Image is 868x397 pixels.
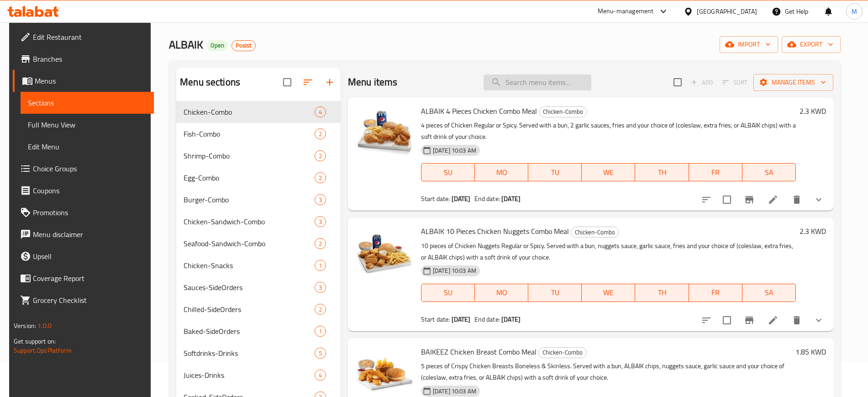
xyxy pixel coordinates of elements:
[13,201,154,223] a: Promotions
[421,120,796,143] p: 4 pieces of Chicken Regular or Spicy. Served with a bun, 2 garlic sauces, fries and your choice o...
[315,152,326,160] span: 2
[33,273,147,284] span: Coverage Report
[800,105,826,117] h6: 2.3 KWD
[786,189,808,211] button: delete
[786,309,808,331] button: delete
[742,163,796,181] button: SA
[21,114,154,136] a: Full Menu View
[14,344,72,356] a: Support.OpsPlatform
[425,286,471,299] span: SU
[355,225,414,283] img: ALBAIK 10 Pieces Chicken Nuggets Combo Meal
[539,106,587,117] div: Chicken-Combo
[421,104,537,118] span: ALBAIK 4 Pieces Chicken Combo Meal
[232,42,255,49] span: Posist
[176,167,341,189] div: Egg-Combo2
[813,194,824,205] svg: Show Choices
[176,254,341,276] div: Chicken-Snacks1
[315,283,326,292] span: 3
[753,74,833,91] button: Manage items
[28,141,147,152] span: Edit Menu
[501,193,521,205] b: [DATE]
[28,97,147,108] span: Sections
[539,347,586,358] span: Chicken-Combo
[689,163,742,181] button: FR
[207,40,228,51] div: Open
[315,370,326,381] div: items
[21,136,154,158] a: Edit Menu
[421,240,796,263] p: 10 pieces of Chicken Nuggets Regular or Spicy. Served with a bun, nuggets sauce, garlic sauce, fr...
[315,326,326,337] div: items
[13,158,154,180] a: Choice Groups
[184,304,315,315] span: Chilled-SideOrders
[421,193,450,205] span: Start date:
[33,251,147,262] span: Upsell
[738,309,760,331] button: Branch-specific-item
[475,284,528,302] button: MO
[429,146,480,155] span: [DATE] 10:03 AM
[315,106,326,117] div: items
[474,193,500,205] span: End date:
[315,261,326,270] span: 1
[474,313,500,325] span: End date:
[421,360,792,383] p: 5 pieces of Crispy Chicken Breasts Boneless & Skinless. Served with a bun, ALBAIK chips, nuggets ...
[598,6,654,17] div: Menu-management
[538,347,587,358] div: Chicken-Combo
[789,39,833,50] span: export
[479,166,525,179] span: MO
[176,211,341,233] div: Chicken-Sandwich-Combo3
[176,189,341,211] div: Burger-Combo3
[808,309,830,331] button: show more
[184,260,315,271] span: Chicken-Snacks
[315,282,326,293] div: items
[421,224,569,238] span: ALBAIK 10 Pieces Chicken Nuggets Combo Meal
[742,284,796,302] button: SA
[315,239,326,248] span: 2
[33,207,147,218] span: Promotions
[539,106,587,117] span: Chicken-Combo
[176,101,341,123] div: Chicken-Combo4
[635,284,689,302] button: TH
[717,311,736,330] span: Select to update
[315,216,326,227] div: items
[278,73,297,92] span: Select all sections
[813,315,824,326] svg: Show Choices
[639,286,685,299] span: TH
[425,166,471,179] span: SU
[180,75,240,89] h2: Menu sections
[13,48,154,70] a: Branches
[33,229,147,240] span: Menu disclaimer
[315,196,326,204] span: 3
[184,194,315,205] span: Burger-Combo
[795,345,826,358] h6: 1.85 KWD
[13,267,154,289] a: Coverage Report
[13,70,154,92] a: Menus
[13,245,154,267] a: Upsell
[184,128,315,139] span: Fish-Combo
[501,313,521,325] b: [DATE]
[184,216,315,227] div: Chicken-Sandwich-Combo
[315,130,326,138] span: 2
[13,180,154,201] a: Coupons
[716,75,753,90] span: Select section first
[14,335,56,347] span: Get support on:
[768,315,779,326] a: Edit menu item
[315,327,326,336] span: 1
[176,320,341,342] div: Baked-SideOrders1
[528,284,582,302] button: TU
[315,128,326,139] div: items
[585,166,631,179] span: WE
[28,119,147,130] span: Full Menu View
[184,106,315,117] span: Chicken-Combo
[475,163,528,181] button: MO
[727,39,771,50] span: import
[687,75,716,90] span: Add item
[639,166,685,179] span: TH
[184,348,315,359] div: Softdrinks-Drinks
[532,166,578,179] span: TU
[429,387,480,396] span: [DATE] 10:03 AM
[315,217,326,226] span: 3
